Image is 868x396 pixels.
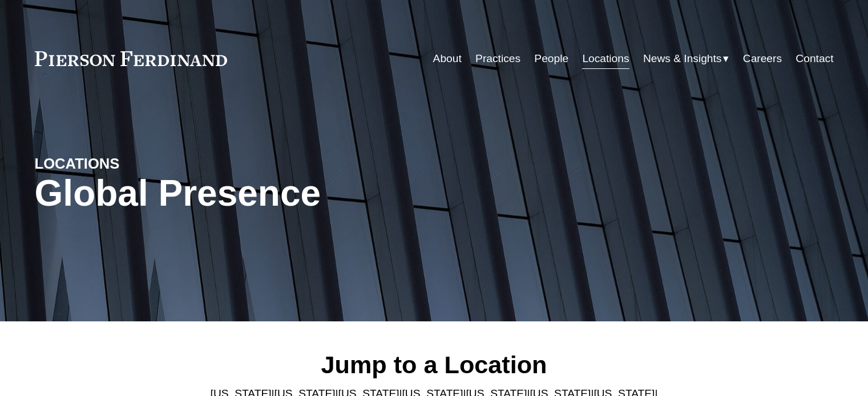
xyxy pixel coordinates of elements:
a: Locations [582,48,629,70]
h4: LOCATIONS [35,154,235,173]
h2: Jump to a Location [201,350,667,379]
a: Practices [475,48,520,70]
a: folder dropdown [643,48,729,70]
h1: Global Presence [35,173,567,214]
a: Contact [796,48,833,70]
a: About [433,48,462,70]
a: Careers [743,48,782,70]
span: News & Insights [643,49,722,69]
a: People [534,48,568,70]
